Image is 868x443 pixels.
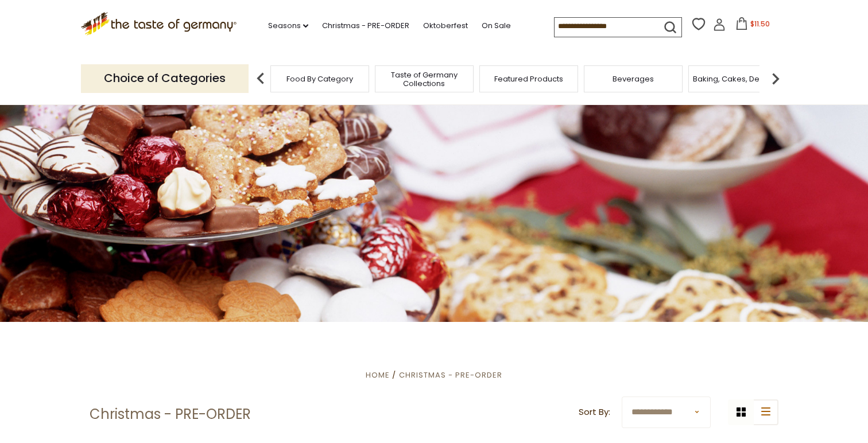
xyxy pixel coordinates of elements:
a: Christmas - PRE-ORDER [322,20,409,32]
a: Food By Category [286,75,353,83]
a: Seasons [268,20,308,32]
img: next arrow [764,67,787,90]
a: Featured Products [494,75,563,83]
a: Taste of Germany Collections [378,71,470,88]
a: On Sale [482,20,511,32]
a: Home [366,370,390,380]
button: $11.50 [728,17,777,34]
p: Choice of Categories [81,64,249,92]
img: previous arrow [249,67,272,90]
a: Beverages [613,75,654,83]
a: Christmas - PRE-ORDER [399,370,502,380]
span: $11.50 [750,19,770,29]
label: Sort By: [579,405,610,419]
h1: Christmas - PRE-ORDER [90,406,251,423]
a: Oktoberfest [423,20,468,32]
a: Baking, Cakes, Desserts [693,75,782,83]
